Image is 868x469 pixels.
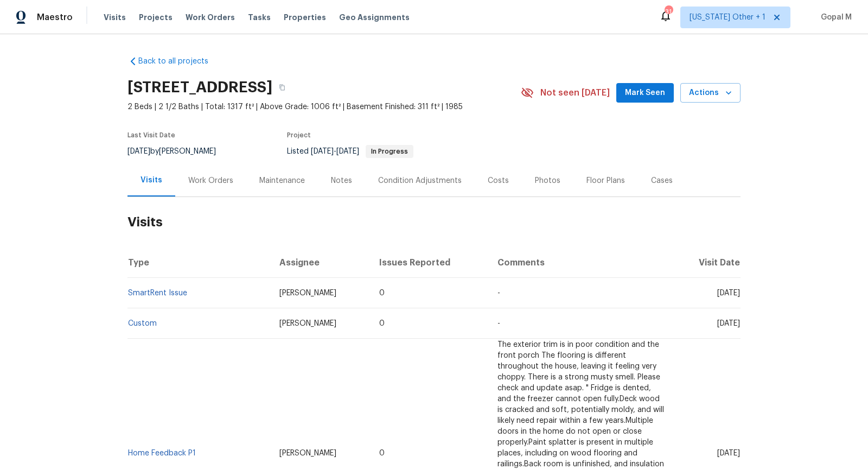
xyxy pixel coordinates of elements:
span: Visits [104,12,126,23]
div: Condition Adjustments [378,175,462,186]
th: Issues Reported [371,248,489,278]
span: [DATE] [717,320,740,327]
span: 2 Beds | 2 1/2 Baths | Total: 1317 ft² | Above Grade: 1006 ft² | Basement Finished: 311 ft² | 1985 [127,102,521,112]
span: - [497,289,500,297]
a: Custom [128,320,157,327]
div: Visits [141,175,162,186]
button: Copy Address [272,78,292,97]
div: by [PERSON_NAME] [127,145,229,158]
span: - [497,320,500,327]
span: [DATE] [717,289,740,297]
span: [DATE] [311,148,334,155]
span: Project [287,132,311,138]
div: Maintenance [259,175,305,186]
div: Floor Plans [586,175,625,186]
span: [PERSON_NAME] [279,449,336,457]
span: Mark Seen [625,86,665,100]
span: Listed [287,148,413,155]
span: 0 [379,289,385,297]
button: Actions [680,83,741,103]
span: Maestro [37,12,73,23]
div: Photos [535,175,560,186]
span: Gopal M [816,12,852,23]
span: [DATE] [336,148,359,155]
div: Notes [331,175,352,186]
th: Type [127,248,271,278]
a: Back to all projects [127,56,232,67]
th: Visit Date [673,248,741,278]
span: [PERSON_NAME] [279,320,336,327]
span: Actions [689,86,732,100]
a: Home Feedback P1 [128,449,196,457]
div: Costs [488,175,509,186]
h2: [STREET_ADDRESS] [127,82,272,93]
span: - [311,148,359,155]
div: Work Orders [188,175,233,186]
span: Tasks [248,14,271,21]
span: [US_STATE] Other + 1 [690,12,765,23]
div: Cases [651,175,673,186]
span: Work Orders [186,12,235,23]
span: Not seen [DATE] [540,87,610,98]
span: 0 [379,449,385,457]
th: Assignee [271,248,371,278]
div: 31 [665,7,672,17]
span: Projects [139,12,173,23]
span: [DATE] [127,148,150,155]
span: [PERSON_NAME] [279,289,336,297]
span: In Progress [367,148,412,155]
span: 0 [379,320,385,327]
h2: Visits [127,197,741,248]
span: Geo Assignments [339,12,410,23]
a: SmartRent Issue [128,289,187,297]
span: Properties [284,12,326,23]
th: Comments [489,248,673,278]
span: Last Visit Date [127,132,175,138]
span: [DATE] [717,449,740,457]
button: Mark Seen [616,83,674,103]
